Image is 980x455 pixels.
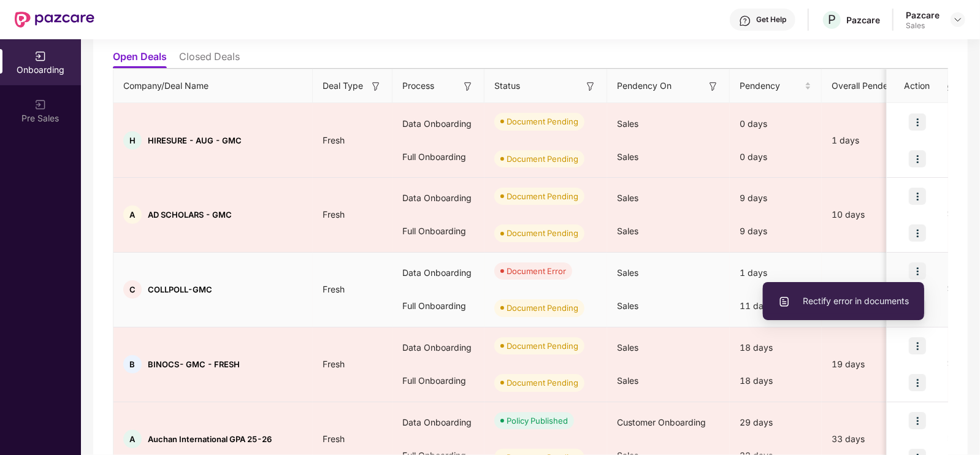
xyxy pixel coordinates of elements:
[730,364,822,397] div: 18 days
[392,107,484,140] div: Data Onboarding
[617,151,638,162] span: Sales
[617,226,638,236] span: Sales
[507,115,578,128] div: Document Pending
[392,406,484,439] div: Data Onboarding
[323,79,363,93] span: Deal Type
[392,140,484,174] div: Full Onboarding
[730,406,822,439] div: 29 days
[740,79,802,93] span: Pendency
[953,15,963,25] img: svg+xml;base64,PHN2ZyBpZD0iRHJvcGRvd24tMzJ4MzIiIHhtbG5zPSJodHRwOi8vd3d3LnczLm9yZy8yMDAwL3N2ZyIgd2...
[617,342,638,353] span: Sales
[909,412,926,429] img: icon
[828,12,836,27] span: P
[179,50,240,68] li: Closed Deals
[392,364,484,397] div: Full Onboarding
[313,209,354,220] span: Fresh
[148,434,272,444] span: Auchan International GPA 25-26
[822,208,926,221] div: 10 days
[756,15,786,25] div: Get Help
[909,337,926,354] img: icon
[617,267,638,278] span: Sales
[730,182,822,215] div: 9 days
[906,21,940,31] div: Sales
[822,69,926,103] th: Overall Pendency
[402,79,434,93] span: Process
[909,188,926,205] img: icon
[370,80,382,93] img: svg+xml;base64,PHN2ZyB3aWR0aD0iMTYiIGhlaWdodD0iMTYiIHZpZXdCb3g9IjAgMCAxNiAxNiIgZmlsbD0ibm9uZSIgeG...
[123,430,142,448] div: A
[113,50,167,68] li: Open Deals
[392,289,484,323] div: Full Onboarding
[392,215,484,248] div: Full Onboarding
[313,284,354,294] span: Fresh
[617,118,638,129] span: Sales
[148,359,240,369] span: BINOCS- GMC - FRESH
[123,205,142,224] div: A
[617,79,672,93] span: Pendency On
[462,80,474,93] img: svg+xml;base64,PHN2ZyB3aWR0aD0iMTYiIGhlaWdodD0iMTYiIHZpZXdCb3g9IjAgMCAxNiAxNiIgZmlsbD0ibm9uZSIgeG...
[507,302,578,314] div: Document Pending
[846,14,880,26] div: Pazcare
[113,69,313,103] th: Company/Deal Name
[584,80,597,93] img: svg+xml;base64,PHN2ZyB3aWR0aD0iMTYiIGhlaWdodD0iMTYiIHZpZXdCb3g9IjAgMCAxNiAxNiIgZmlsbD0ibm9uZSIgeG...
[778,294,909,308] span: Rectify error in documents
[494,79,520,93] span: Status
[617,300,638,311] span: Sales
[507,190,578,202] div: Document Pending
[313,359,354,369] span: Fresh
[123,280,142,299] div: C
[909,262,926,280] img: icon
[822,357,926,371] div: 19 days
[617,375,638,386] span: Sales
[617,417,706,427] span: Customer Onboarding
[822,134,926,147] div: 1 days
[730,331,822,364] div: 18 days
[123,131,142,150] div: H
[507,265,566,277] div: Document Error
[909,374,926,391] img: icon
[507,340,578,352] div: Document Pending
[15,12,94,28] img: New Pazcare Logo
[739,15,751,27] img: svg+xml;base64,PHN2ZyBpZD0iSGVscC0zMngzMiIgeG1sbnM9Imh0dHA6Ly93d3cudzMub3JnLzIwMDAvc3ZnIiB3aWR0aD...
[392,331,484,364] div: Data Onboarding
[507,227,578,239] div: Document Pending
[778,296,791,308] img: svg+xml;base64,PHN2ZyBpZD0iVXBsb2FkX0xvZ3MiIGRhdGEtbmFtZT0iVXBsb2FkIExvZ3MiIHhtbG5zPSJodHRwOi8vd3...
[730,107,822,140] div: 0 days
[34,99,47,111] img: svg+xml;base64,PHN2ZyB3aWR0aD0iMjAiIGhlaWdodD0iMjAiIHZpZXdCb3g9IjAgMCAyMCAyMCIgZmlsbD0ibm9uZSIgeG...
[507,415,568,427] div: Policy Published
[730,69,822,103] th: Pendency
[909,150,926,167] img: icon
[617,193,638,203] span: Sales
[148,285,212,294] span: COLLPOLL-GMC
[507,377,578,389] div: Document Pending
[123,355,142,373] div: B
[909,224,926,242] img: icon
[909,113,926,131] img: icon
[906,9,940,21] div: Pazcare
[822,432,926,446] div: 33 days
[507,153,578,165] div: Document Pending
[730,256,822,289] div: 1 days
[730,289,822,323] div: 11 days
[707,80,719,93] img: svg+xml;base64,PHN2ZyB3aWR0aD0iMTYiIGhlaWdodD0iMTYiIHZpZXdCb3g9IjAgMCAxNiAxNiIgZmlsbD0ibm9uZSIgeG...
[730,215,822,248] div: 9 days
[313,135,354,145] span: Fresh
[34,50,47,63] img: svg+xml;base64,PHN2ZyB3aWR0aD0iMjAiIGhlaWdodD0iMjAiIHZpZXdCb3g9IjAgMCAyMCAyMCIgZmlsbD0ibm9uZSIgeG...
[148,210,232,220] span: AD SCHOLARS - GMC
[392,256,484,289] div: Data Onboarding
[730,140,822,174] div: 0 days
[887,69,948,103] th: Action
[392,182,484,215] div: Data Onboarding
[313,434,354,444] span: Fresh
[148,136,242,145] span: HIRESURE - AUG - GMC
